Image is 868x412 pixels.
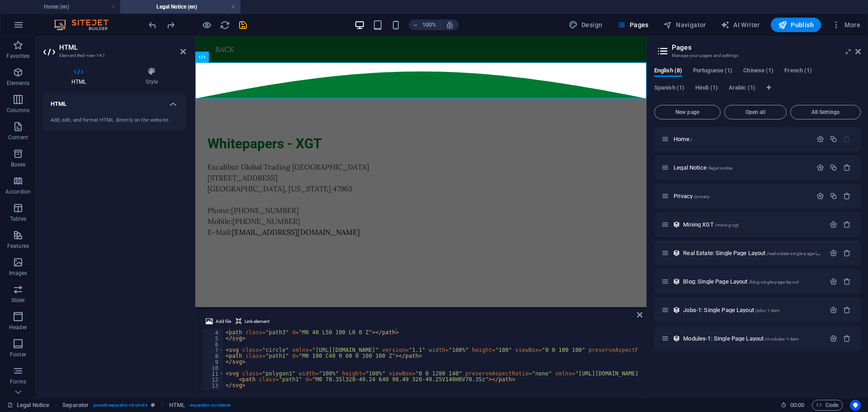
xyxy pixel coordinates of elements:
[7,400,49,411] a: Click to cancel selection. Double-click to open Pages
[672,52,843,60] h3: Manage your pages and settings
[422,19,437,30] h6: 100%
[680,307,825,313] div: Jobs-1: Single Page Layout/jobs-1-item
[203,359,224,365] div: 9
[201,19,212,30] button: Click here to leave preview mode and continue editing
[169,400,185,411] span: Click to select. Double-click to edit
[673,278,680,285] div: This layout is used as a template for all items (e.g. a blog post) of this collection. The conten...
[830,164,837,171] div: Duplicate
[11,161,26,168] p: Boxes
[203,336,224,341] div: 5
[830,249,837,257] div: Settings
[693,194,710,199] span: /privacy
[680,222,825,227] div: Mining XGT/mining-xgt
[843,306,851,314] div: Remove
[654,82,684,95] span: Spanish (1)
[830,192,837,200] div: Duplicate
[816,400,839,411] span: Code
[43,67,118,86] h4: HTML
[203,330,224,336] div: 4
[674,193,710,199] span: Click to open page
[708,166,733,170] span: /legal-notice
[830,221,837,228] div: Settings
[830,278,837,285] div: Settings
[683,307,780,313] span: Click to open page
[220,20,230,30] i: Reload page
[843,192,851,200] div: Remove
[613,18,652,32] button: Pages
[671,136,812,142] div: Home/
[671,165,812,170] div: Legal Notice/legal-notice
[816,192,824,200] div: Settings
[790,105,861,119] button: All Settings
[812,400,843,411] button: Code
[778,20,814,29] span: Publish
[830,306,837,314] div: Settings
[683,278,799,285] span: Blog: Single Page Layout
[7,80,30,87] p: Elements
[843,249,851,257] div: Remove
[797,402,798,408] span: :
[565,18,606,32] div: Design (Ctrl+Alt+Y)
[729,82,755,95] span: Arabic (1)
[816,135,824,143] div: Settings
[755,308,780,313] span: /jobs-1-item
[673,306,680,314] div: This layout is used as a template for all items (e.g. a blog post) of this collection. The conten...
[120,2,241,12] h4: Legal Notice (en)
[680,336,825,341] div: Modules-1: Single Page Layout/modules-1-item
[11,297,25,304] p: Slider
[673,221,680,228] div: This layout is used as a template for all items (e.g. a blog post) of this collection. The conten...
[830,335,837,342] div: Settings
[238,20,248,30] i: Save (Ctrl+S)
[674,136,692,142] span: Click to open page
[37,191,165,200] a: [EMAIL_ADDRESS][DOMAIN_NAME]
[781,400,805,411] h6: Session time
[245,316,269,327] span: Link element
[724,105,787,119] button: Open all
[850,400,861,411] button: Usercentrics
[189,400,231,411] span: . separator-container
[721,20,760,29] span: AI Writer
[690,137,692,142] span: /
[767,251,828,256] span: /real-estate-single-page-layout
[219,19,230,30] button: reload
[673,249,680,257] div: This layout is used as a template for all items (e.g. a blog post) of this collection. The conten...
[147,20,158,30] i: Undo: Add element (Ctrl+Z)
[717,18,764,32] button: AI Writer
[52,19,120,30] img: Editor Logo
[743,65,774,78] span: Chinese (1)
[165,19,176,30] button: redo
[10,378,26,385] p: Forms
[617,20,648,29] span: Pages
[654,67,861,101] div: Language Tabs
[794,109,857,115] span: All Settings
[680,250,825,256] div: Real Estate: Single Page Layout/real-estate-single-page-layout
[683,335,799,342] span: Click to open page
[10,351,26,358] p: Footer
[683,221,739,228] span: Mining XGT
[216,316,231,327] span: Add file
[843,135,851,143] div: The startpage cannot be deleted
[147,19,158,30] button: undo
[165,20,176,30] i: Redo: Change HTML (Ctrl+Y, ⌘+Y)
[203,377,224,383] div: 12
[673,335,680,342] div: This layout is used as a template for all items (e.g. a blog post) of this collection. The conten...
[693,65,732,78] span: Portuguese (1)
[658,109,717,115] span: New page
[204,316,232,327] button: Add file
[203,353,224,359] div: 8
[234,316,271,327] button: Link element
[671,193,812,199] div: Privacy/privacy
[62,400,89,411] span: Click to select. Double-click to edit
[203,371,224,377] div: 11
[7,107,29,114] p: Columns
[9,270,28,277] p: Images
[409,19,441,30] button: 100%
[843,221,851,228] div: Remove
[6,52,29,60] p: Favorites
[565,18,606,32] button: Design
[843,335,851,342] div: Remove
[5,188,31,195] p: Accordion
[203,383,224,388] div: 13
[674,164,732,171] span: Legal Notice
[62,400,231,411] nav: breadcrumb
